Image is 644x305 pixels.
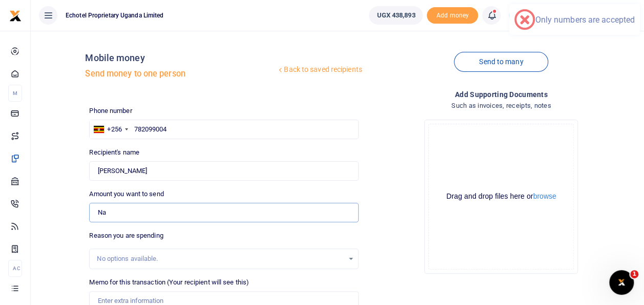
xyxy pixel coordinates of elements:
iframe: Intercom live chat [609,270,634,295]
span: Echotel Proprietary Uganda Limited [61,11,168,20]
input: Enter phone number [89,120,358,139]
a: Send to many [454,52,548,72]
div: File Uploader [424,120,578,274]
img: logo-small [9,10,22,22]
label: Amount you want to send [89,189,163,199]
a: UGX 438,893 [369,6,423,25]
span: 1 [630,270,638,278]
input: Loading name... [89,161,358,181]
a: Add money [427,11,478,18]
li: Wallet ballance [365,6,427,25]
input: UGX [89,203,358,222]
label: Phone number [89,106,132,116]
span: UGX 438,893 [377,10,415,21]
li: M [8,85,22,102]
div: No options available. [97,254,343,264]
label: Memo for this transaction (Your recipient will see this) [89,277,249,288]
h5: Send money to one person [85,69,276,79]
li: Ac [8,260,22,277]
div: Uganda: +256 [90,120,131,139]
div: Only numbers are accepted [535,15,635,25]
h4: Such as invoices, receipts, notes [367,100,636,111]
a: logo-small logo-large logo-large [9,11,22,19]
li: Toup your wallet [427,7,478,24]
label: Recipient's name [89,147,139,158]
button: browse [533,193,556,200]
div: Drag and drop files here or [429,192,573,201]
span: Add money [427,7,478,24]
div: +256 [107,124,121,135]
h4: Mobile money [85,52,276,64]
a: Back to saved recipients [276,61,363,79]
label: Reason you are spending [89,231,163,241]
h4: Add supporting Documents [367,89,636,100]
